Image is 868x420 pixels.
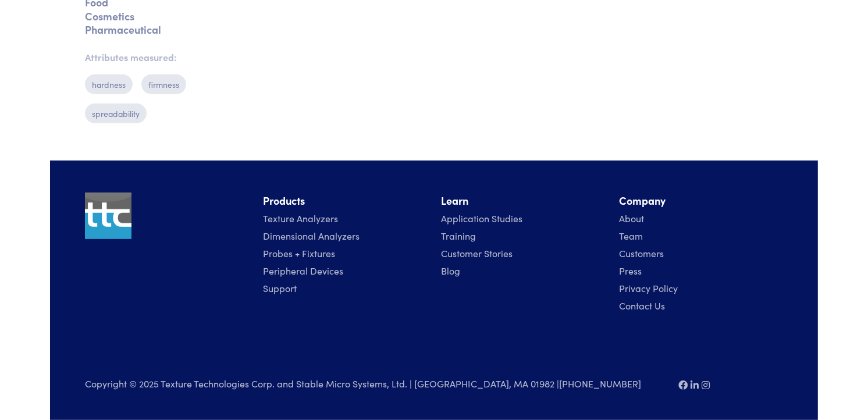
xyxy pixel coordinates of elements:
[263,282,297,294] a: Support
[619,212,644,225] a: About
[263,247,335,259] a: Probes + Fixtures
[441,212,522,225] a: Application Studies
[619,229,643,242] a: Team
[441,264,460,277] a: Blog
[141,74,186,94] p: firmness
[85,27,249,31] p: Pharmaceutical
[263,212,338,225] a: Texture Analyzers
[85,50,249,65] p: Attributes measured:
[85,74,133,94] p: hardness
[263,264,343,277] a: Peripheral Devices
[85,193,131,239] img: ttc_logo_1x1_v1.0.png
[441,229,476,242] a: Training
[441,247,513,259] a: Customer Stories
[85,14,249,18] p: Cosmetics
[441,193,605,209] li: Learn
[619,264,642,277] a: Press
[263,229,360,242] a: Dimensional Analyzers
[263,193,427,209] li: Products
[559,377,641,390] a: [PHONE_NUMBER]
[85,376,664,391] p: Copyright © 2025 Texture Technologies Corp. and Stable Micro Systems, Ltd. | [GEOGRAPHIC_DATA], M...
[619,299,665,312] a: Contact Us
[619,193,783,209] li: Company
[619,282,678,294] a: Privacy Policy
[619,247,664,259] a: Customers
[85,104,147,123] p: spreadability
